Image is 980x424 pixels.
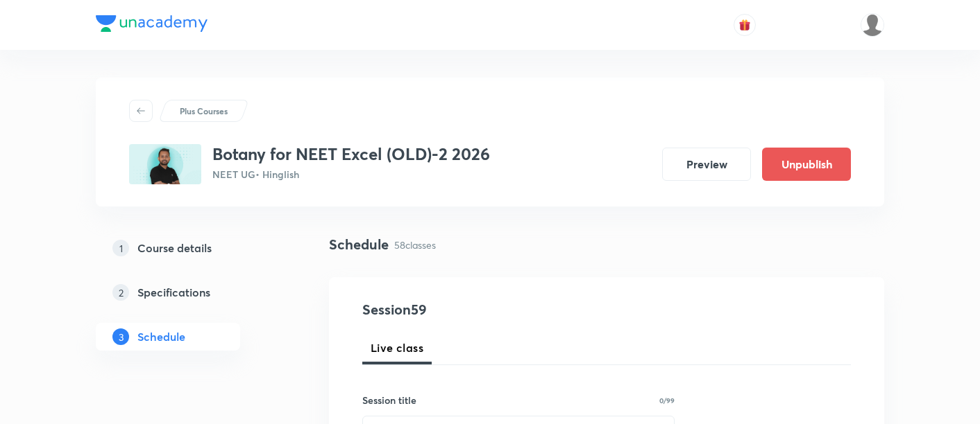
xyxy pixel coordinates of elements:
[738,19,751,31] img: avatar
[96,234,285,262] a: 1Course details
[762,148,851,181] button: Unpublish
[180,105,228,117] p: Plus Courses
[137,240,212,256] h5: Course details
[112,328,129,345] p: 3
[96,15,208,35] a: Company Logo
[129,144,201,184] img: F11729D3-2AD3-472B-8E41-CA6B8446DF52_plus.png
[112,284,129,301] p: 2
[659,397,675,404] p: 0/99
[212,144,490,164] h3: Botany for NEET Excel (OLD)-2 2026
[362,393,416,407] h6: Session title
[861,13,884,37] img: Mustafa kamal
[96,279,285,306] a: 2Specifications
[137,328,185,345] h5: Schedule
[212,167,490,182] p: NEET UG • Hinglish
[662,148,751,181] button: Preview
[329,234,389,255] h4: Schedule
[137,284,210,301] h5: Specifications
[112,240,129,256] p: 1
[96,15,208,32] img: Company Logo
[734,14,756,36] button: avatar
[362,299,616,320] h4: Session 59
[371,339,423,356] span: Live class
[394,238,436,252] p: 58 classes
